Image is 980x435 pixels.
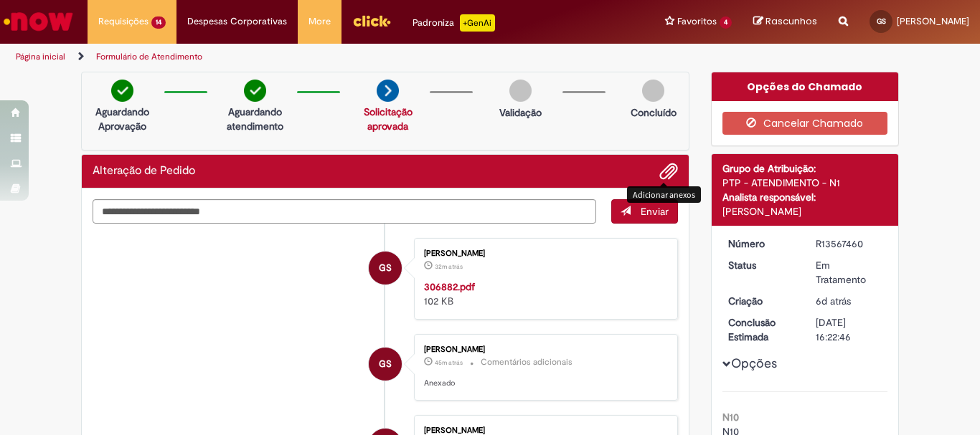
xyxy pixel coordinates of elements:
[481,356,573,368] small: Comentários adicionais
[816,295,851,307] time: 25/09/2025 15:43:28
[627,186,701,203] div: Adicionar anexos
[717,236,806,251] dt: Número
[244,80,266,102] img: check-circle-green.png
[631,105,677,120] p: Concluído
[16,51,65,62] a: Página inicial
[816,295,851,307] span: 6d atrás
[187,14,287,29] span: Despesas Corporativas
[722,190,888,204] div: Analista responsável:
[11,44,643,70] ul: Trilhas de página
[659,162,678,181] button: Adicionar anexos
[364,105,413,133] a: Solicitação aprovada
[722,176,888,190] div: PTP - ATENDIMENTO - N1
[352,10,391,32] img: click_logo_yellow_360x200.png
[642,80,664,102] img: img-circle-grey.png
[509,80,532,102] img: img-circle-grey.png
[151,16,166,29] span: 14
[460,14,495,32] p: +GenAi
[424,345,663,354] div: [PERSON_NAME]
[424,378,663,389] p: Anexado
[93,199,596,224] textarea: Digite sua mensagem aqui...
[424,249,663,258] div: [PERSON_NAME]
[88,105,157,133] p: Aguardando Aprovação
[753,15,817,29] a: Rascunhos
[308,14,331,29] span: More
[1,7,75,36] img: ServiceNow
[720,16,732,29] span: 4
[96,51,202,62] a: Formulário de Atendimento
[98,14,149,29] span: Requisições
[722,161,888,176] div: Grupo de Atribuição:
[499,105,542,120] p: Validação
[717,258,806,272] dt: Status
[435,358,463,367] time: 30/09/2025 15:54:42
[765,14,817,28] span: Rascunhos
[722,112,888,135] button: Cancelar Chamado
[93,165,195,178] h2: Alteração de Pedido Histórico de tíquete
[111,80,133,102] img: check-circle-green.png
[379,251,392,285] span: GS
[435,262,463,271] time: 30/09/2025 16:06:53
[816,258,882,287] div: Em Tratamento
[435,358,463,367] span: 45m atrás
[816,315,882,344] div: [DATE] 16:22:46
[712,72,899,101] div: Opções do Chamado
[369,348,402,381] div: Giselle Floriani Da Silva
[413,14,495,32] div: Padroniza
[611,199,678,224] button: Enviar
[641,205,669,218] span: Enviar
[424,279,663,308] div: 102 KB
[877,16,886,26] span: GS
[717,315,806,344] dt: Conclusão Estimada
[220,105,290,133] p: Aguardando atendimento
[816,236,882,251] div: R13567460
[435,262,463,271] span: 32m atrás
[424,280,475,293] a: 306882.pdf
[717,294,806,308] dt: Criação
[722,411,739,424] b: N10
[369,252,402,285] div: Giselle Floriani Da Silva
[424,426,663,435] div: [PERSON_NAME]
[897,15,969,27] span: [PERSON_NAME]
[816,294,882,308] div: 25/09/2025 15:43:28
[677,14,717,29] span: Favoritos
[377,80,399,102] img: arrow-next.png
[379,347,392,381] span: GS
[722,204,888,219] div: [PERSON_NAME]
